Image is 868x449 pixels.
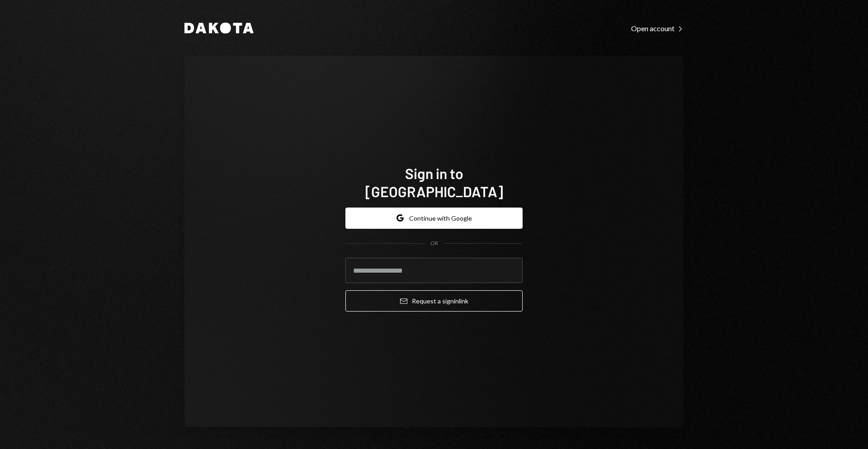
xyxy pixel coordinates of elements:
button: Continue with Google [345,208,523,229]
div: Open account [631,24,684,33]
div: OR [430,240,438,247]
h1: Sign in to [GEOGRAPHIC_DATA] [345,164,523,200]
a: Open account [631,23,684,33]
button: Request a signinlink [345,290,523,312]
